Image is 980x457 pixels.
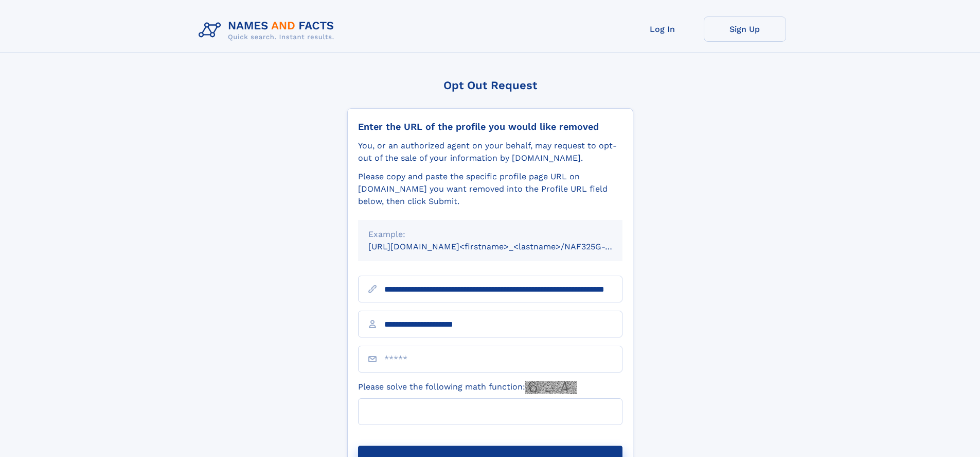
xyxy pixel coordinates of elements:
[704,16,786,42] a: Sign Up
[194,16,343,44] img: Logo Names and Facts
[621,16,704,42] a: Log In
[358,171,622,208] div: Please copy and paste the specific profile page URL on [DOMAIN_NAME] you want removed into the Pr...
[347,79,633,92] div: Opt Out Request
[368,242,642,251] small: [URL][DOMAIN_NAME]<firstname>_<lastname>/NAF325G-xxxxxxxx
[368,228,612,241] div: Example:
[358,381,577,394] label: Please solve the following math function:
[358,140,622,164] div: You, or an authorized agent on your behalf, may request to opt-out of the sale of your informatio...
[358,121,622,132] div: Enter the URL of the profile you would like removed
